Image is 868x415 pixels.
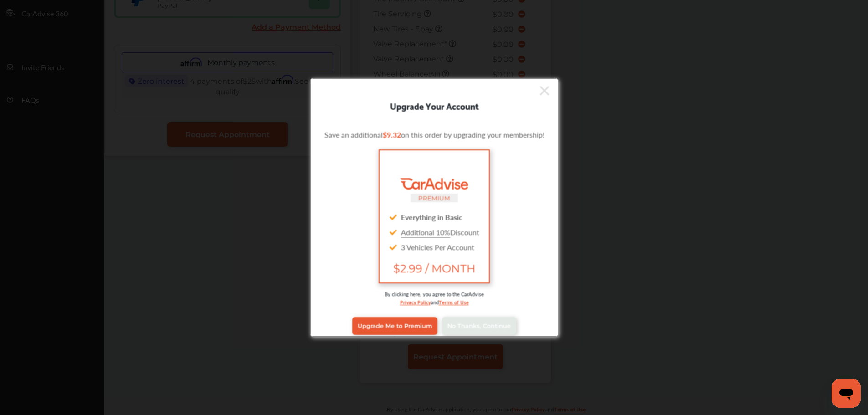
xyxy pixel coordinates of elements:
a: Terms of Use [438,297,468,306]
iframe: Button to launch messaging window [832,379,861,408]
span: $9.32 [382,129,401,139]
div: Upgrade Your Account [310,98,558,113]
a: Privacy Policy [400,297,430,306]
span: $2.99 / MONTH [386,261,481,275]
span: Discount [401,226,479,237]
div: 3 Vehicles Per Account [386,239,481,254]
span: No Thanks, Continue [447,323,510,329]
div: By clicking here, you agree to the CarAdvise and [324,290,544,315]
span: Upgrade Me to Premium [358,323,432,329]
small: PREMIUM [418,194,450,201]
strong: Everything in Basic [401,211,462,222]
a: Upgrade Me to Premium [352,317,437,334]
u: Additional 10% [401,226,450,237]
a: No Thanks, Continue [442,317,516,334]
p: Save an additional on this order by upgrading your membership! [324,129,544,139]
